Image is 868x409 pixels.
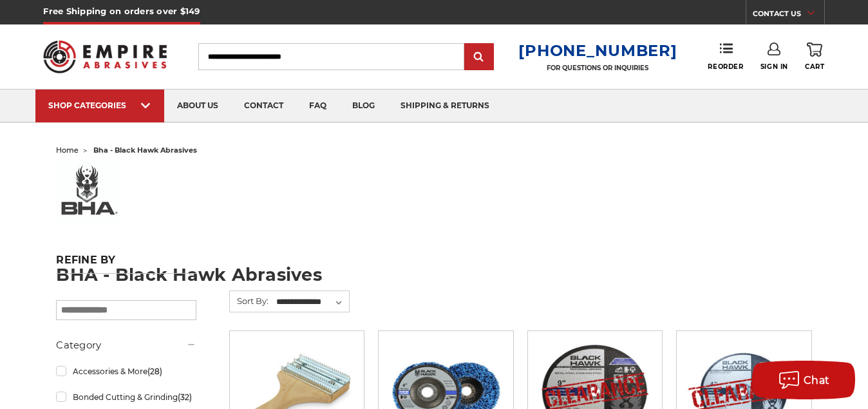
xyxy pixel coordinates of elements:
img: Empire Abrasives [43,32,167,81]
label: Sort By: [230,291,269,310]
a: Reorder [708,43,743,70]
a: about us [164,90,231,122]
img: bha%20logo_1578506219__73569.original.jpg [56,160,120,224]
a: home [56,146,79,155]
p: FOR QUESTIONS OR INQUIRIES [518,64,677,72]
a: faq [296,90,339,122]
span: Sign In [760,62,788,71]
input: Submit [466,44,492,70]
a: CONTACT US [753,6,824,24]
a: blog [339,90,388,122]
a: Cart [805,43,824,71]
a: Bonded Cutting & Grinding [56,386,196,408]
a: contact [231,90,296,122]
h5: Refine by [56,254,196,274]
span: (32) [178,392,192,402]
a: [PHONE_NUMBER] [518,41,677,60]
div: SHOP CATEGORIES [48,100,151,110]
a: shipping & returns [388,90,502,122]
span: (28) [147,366,162,376]
span: bha - black hawk abrasives [93,146,197,155]
button: Chat [752,361,855,399]
span: Cart [805,62,824,71]
select: Sort By: [274,292,349,312]
span: Chat [804,374,830,386]
h1: BHA - Black Hawk Abrasives [56,266,811,283]
a: Accessories & More [56,360,196,383]
h5: Category [56,338,196,353]
span: Reorder [708,62,743,71]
